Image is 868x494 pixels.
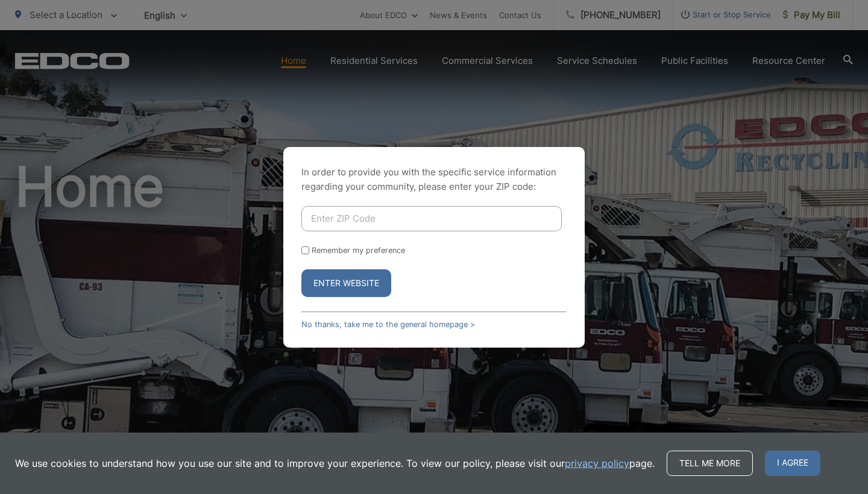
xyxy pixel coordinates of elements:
[301,320,475,329] a: No thanks, take me to the general homepage >
[765,451,820,476] span: I agree
[667,451,753,476] a: Tell me more
[312,246,405,255] label: Remember my preference
[301,165,567,194] p: In order to provide you with the specific service information regarding your community, please en...
[301,269,391,297] button: Enter Website
[15,456,655,471] p: We use cookies to understand how you use our site and to improve your experience. To view our pol...
[565,456,629,471] a: privacy policy
[301,206,562,231] input: Enter ZIP Code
